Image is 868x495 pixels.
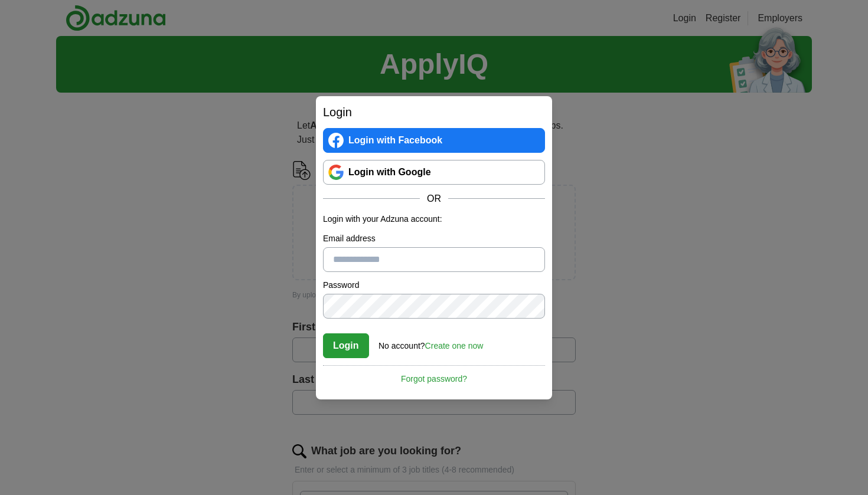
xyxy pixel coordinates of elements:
label: Email address [323,232,545,245]
p: Login with your Adzuna account: [323,213,545,225]
div: No account? [378,333,483,352]
a: Forgot password? [323,365,545,385]
a: Login with Facebook [323,128,545,153]
button: Login [323,333,369,358]
a: Create one now [425,341,484,350]
h2: Login [323,103,545,121]
span: OR [420,192,448,206]
a: Login with Google [323,160,545,185]
label: Password [323,279,545,291]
